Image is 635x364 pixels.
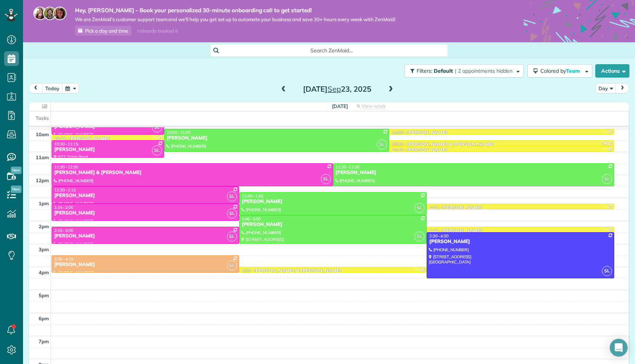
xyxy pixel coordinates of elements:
div: [PERSON_NAME] [241,199,424,205]
span: 3:30 - 4:15 [54,256,74,262]
h2: [DATE] 23, 2025 [291,85,384,93]
button: prev [29,83,43,93]
div: [PERSON_NAME] & [PERSON_NAME] [407,141,494,148]
div: [PERSON_NAME] [54,233,237,239]
span: SL [227,191,237,201]
span: SL [414,203,424,213]
a: Filters: Default | 2 appointments hidden [401,64,524,78]
span: Filters: [417,68,432,74]
div: [PERSON_NAME] [241,222,424,228]
span: New [11,186,22,193]
span: 1:15 - 2:00 [54,205,74,210]
span: 5pm [39,292,49,298]
span: 11am [36,154,49,160]
button: Filters: Default | 2 appointments hidden [404,64,524,78]
span: Pick a day and time [85,28,128,34]
span: Default [434,68,453,74]
span: SL [227,260,237,270]
span: View week [362,103,385,109]
div: [PERSON_NAME] & [PERSON_NAME] [254,268,341,274]
span: 10am [36,131,49,137]
span: SL [227,232,237,242]
span: 2pm [39,223,49,229]
button: Colored byTeam [527,64,592,78]
span: We are ZenMaid’s customer support team and we’ll help you get set up to automate your business an... [75,16,395,23]
div: [PERSON_NAME] [69,136,110,142]
span: 10:30 - 11:15 [54,141,78,147]
span: 7pm [39,338,49,344]
img: jorge-587dff0eeaa6aab1f244e6dc62b8924c3b6ad411094392a53c71c6c4a576187d.jpg [43,7,56,20]
span: SL [602,266,612,276]
button: next [615,83,629,93]
span: 12:45 - 1:45 [242,193,263,199]
span: New [11,167,22,174]
span: Colored by [540,68,583,74]
span: Tasks [36,115,49,121]
img: maria-72a9807cf96188c08ef61303f053569d2e2a8a1cde33d635c8a3ac13582a053d.jpg [33,7,47,20]
span: SL [227,209,237,219]
div: [PERSON_NAME] [54,124,162,130]
div: [PERSON_NAME] [54,193,237,199]
span: SL [414,232,424,242]
button: today [42,83,63,93]
span: SL [602,174,612,184]
button: Day [595,83,616,93]
span: 12:30 - 1:15 [54,187,76,193]
strong: Hey, [PERSON_NAME] - Book your personalized 30-minute onboarding call to get started! [75,7,395,14]
span: Team [566,68,581,74]
div: [PERSON_NAME] [429,239,612,245]
span: 12pm [36,177,49,183]
span: SL [377,140,387,150]
span: 2:30 - 4:30 [429,233,449,239]
span: SL [152,122,162,132]
div: [PERSON_NAME] [166,135,387,141]
div: Open Intercom Messenger [610,339,628,357]
a: Pick a day and time [75,26,131,36]
span: 10:00 - 11:00 [167,130,191,135]
span: 3pm [39,246,49,252]
img: michelle-19f622bdf1676172e81f8f8fba1fb50e276960ebfe0243fe18214015130c80e4.jpg [53,7,66,20]
div: [PERSON_NAME] & [PERSON_NAME] [54,170,331,176]
span: SL [152,145,162,155]
span: SL [321,174,331,184]
span: 11:30 - 12:30 [336,164,360,170]
span: 4pm [39,269,49,275]
div: [PERSON_NAME] [54,262,237,268]
div: [PERSON_NAME] [442,228,482,234]
span: 11:30 - 12:30 [54,164,78,170]
div: [PERSON_NAME] [407,130,447,136]
div: I already booked it [133,26,182,36]
button: Actions [595,64,629,78]
span: 1pm [39,200,49,206]
span: Sep [328,84,341,94]
div: [PERSON_NAME] [54,147,162,153]
div: [PERSON_NAME] [407,147,447,154]
div: [PERSON_NAME] [335,170,612,176]
div: [PERSON_NAME] [442,205,482,211]
div: [PERSON_NAME] [54,210,237,216]
span: 1:45 - 3:00 [242,216,261,222]
span: [DATE] [332,103,348,109]
span: | 2 appointments hidden [455,68,512,74]
span: 2:15 - 3:00 [54,228,74,233]
span: 6pm [39,315,49,321]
